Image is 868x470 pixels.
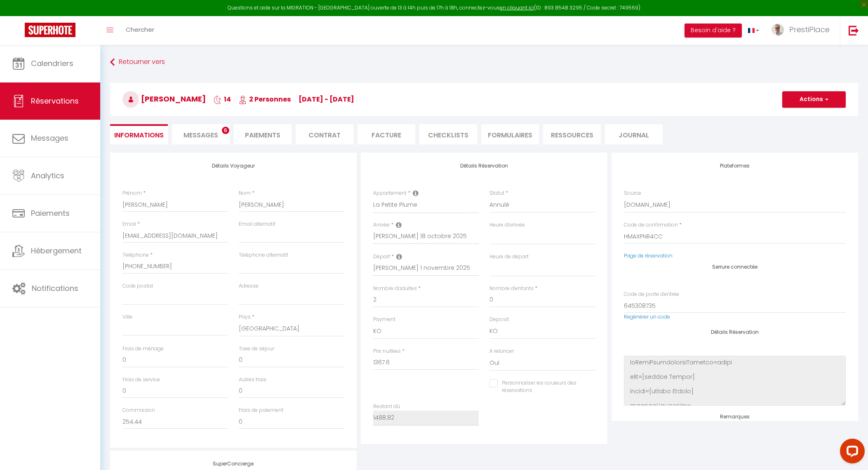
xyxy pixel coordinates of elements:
[31,208,70,218] span: Paiements
[122,282,153,290] label: Code postal
[500,4,534,11] a: en cliquant ici
[120,16,160,45] a: Chercher
[489,221,525,229] label: Heure d'arrivée
[122,251,149,259] label: Téléphone
[419,124,477,144] li: CHECKLISTS
[110,55,858,70] a: Retourner vers
[239,282,259,290] label: Adresse
[605,124,663,144] li: Journal
[122,163,344,169] h4: Détails Voyageur
[126,25,154,34] span: Chercher
[373,163,595,169] h4: Détails Réservation
[373,316,395,324] label: Payment
[373,285,417,293] label: Nombre d'adultes
[31,246,82,256] span: Hébergement
[489,347,514,355] label: A relancer
[373,253,390,261] label: Départ
[489,253,529,261] label: Heure de départ
[624,313,670,320] a: Regénérer un code
[489,189,504,197] label: Statut
[234,124,292,144] li: Paiements
[122,220,136,228] label: Email
[543,124,601,144] li: Ressources
[122,461,344,467] h4: SuperConcierge
[214,94,231,104] span: 14
[239,406,283,414] label: Frais de paiement
[299,94,354,104] span: [DATE] - [DATE]
[624,291,679,298] label: Code de porte d'entrée
[25,23,75,37] img: Super Booking
[833,435,868,470] iframe: LiveChat chat widget
[624,189,641,197] label: Source
[489,285,534,293] label: Nombre d'enfants
[122,94,206,104] span: [PERSON_NAME]
[373,347,401,355] label: Prix nuitées
[624,221,678,229] label: Code de confirmation
[358,124,415,144] li: Facture
[239,220,275,228] label: Email alternatif
[624,329,846,335] h4: Détails Réservation
[110,124,168,144] li: Informations
[122,345,164,353] label: Frais de ménage
[239,345,274,353] label: Taxe de séjour
[789,24,830,35] span: PrestiPlace
[31,58,73,68] span: Calendriers
[239,376,266,384] label: Autres frais
[782,91,846,108] button: Actions
[624,264,846,270] h4: Serrure connectée
[489,316,509,324] label: Deposit
[122,189,142,197] label: Prénom
[239,313,251,321] label: Pays
[296,124,353,144] li: Contrat
[239,251,288,259] label: Téléphone alternatif
[32,283,78,293] span: Notifications
[183,130,218,140] span: Messages
[122,406,155,414] label: Commission
[624,252,673,259] a: Page de réservation
[373,403,400,411] label: Restant dû
[31,170,64,181] span: Analytics
[765,16,840,45] a: ... PrestiPlace
[624,414,846,420] h4: Remarques
[239,189,251,197] label: Nom
[122,376,160,384] label: Frais de service
[772,24,784,36] img: ...
[685,24,742,38] button: Besoin d'aide ?
[31,133,68,143] span: Messages
[624,163,846,169] h4: Plateformes
[481,124,539,144] li: FORMULAIRES
[222,127,229,134] span: 6
[239,94,291,104] span: 2 Personnes
[849,25,859,35] img: logout
[373,189,407,197] label: Appartement
[373,221,390,229] label: Arrivée
[122,313,132,321] label: Ville
[31,96,79,106] span: Réservations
